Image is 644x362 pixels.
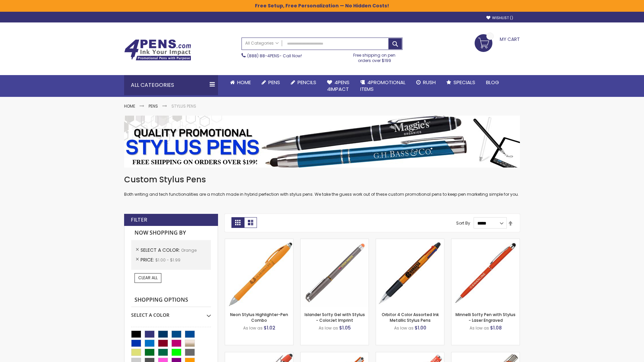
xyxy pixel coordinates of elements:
[451,352,520,358] a: Tres-Chic Softy Brights with Stylus Pen - Laser-Orange
[453,79,475,86] span: Specials
[394,325,414,331] span: As low as
[131,226,211,240] strong: Now Shopping by
[247,53,279,59] a: (888) 88-4PENS
[455,312,516,323] a: Minnelli Softy Pen with Stylus - Laser Engraved
[181,247,197,253] span: Orange
[256,75,285,90] a: Pens
[456,220,470,226] label: Sort By
[481,75,504,90] a: Blog
[376,239,444,307] img: Orbitor 4 Color Assorted Ink Metallic Stylus Pens-Orange
[355,75,411,97] a: 4PROMOTIONALITEMS
[141,256,155,263] span: Price
[245,41,279,46] span: All Categories
[490,324,502,331] span: $1.08
[319,325,338,331] span: As low as
[171,103,196,109] strong: Stylus Pens
[124,174,520,185] h1: Custom Stylus Pens
[138,275,158,281] span: Clear All
[441,75,481,90] a: Specials
[411,75,441,90] a: Rush
[131,293,211,307] strong: Shopping Options
[322,75,355,97] a: 4Pens4impact
[268,79,280,86] span: Pens
[327,79,350,93] span: 4Pens 4impact
[149,103,158,109] a: Pens
[247,53,302,59] span: - Call Now!
[376,239,444,244] a: Orbitor 4 Color Assorted Ink Metallic Stylus Pens-Orange
[382,312,439,323] a: Orbitor 4 Color Assorted Ink Metallic Stylus Pens
[124,116,520,168] img: Stylus Pens
[451,239,520,244] a: Minnelli Softy Pen with Stylus - Laser Engraved-Orange
[141,247,181,253] span: Select A Color
[301,239,369,244] a: Islander Softy Gel with Stylus - ColorJet Imprint-Orange
[225,352,293,358] a: 4P-MS8B-Orange
[231,217,244,228] strong: Grid
[230,312,288,323] a: Neon Stylus Highlighter-Pen Combo
[298,79,316,86] span: Pencils
[486,79,499,86] span: Blog
[124,75,218,95] div: All Categories
[131,307,211,318] div: Select A Color
[264,324,275,331] span: $1.02
[225,239,293,244] a: Neon Stylus Highlighter-Pen Combo-Orange
[225,75,256,90] a: Home
[486,15,513,20] a: Wishlist
[305,312,365,323] a: Islander Softy Gel with Stylus - ColorJet Imprint
[225,239,293,307] img: Neon Stylus Highlighter-Pen Combo-Orange
[243,325,263,331] span: As low as
[155,257,180,263] span: $1.00 - $1.99
[470,325,489,331] span: As low as
[237,79,251,86] span: Home
[346,50,403,63] div: Free shipping on pen orders over $199
[124,174,520,197] div: Both writing and tech functionalities are a match made in hybrid perfection with stylus pens. We ...
[301,239,369,307] img: Islander Softy Gel with Stylus - ColorJet Imprint-Orange
[451,239,520,307] img: Minnelli Softy Pen with Stylus - Laser Engraved-Orange
[242,38,282,49] a: All Categories
[124,103,135,109] a: Home
[339,324,351,331] span: $1.05
[376,352,444,358] a: Marin Softy Pen with Stylus - Laser Engraved-Orange
[415,324,426,331] span: $1.00
[301,352,369,358] a: Avendale Velvet Touch Stylus Gel Pen-Orange
[423,79,436,86] span: Rush
[135,273,161,283] a: Clear All
[360,79,406,93] span: 4PROMOTIONAL ITEMS
[124,39,191,61] img: 4Pens Custom Pens and Promotional Products
[131,216,147,224] strong: Filter
[285,75,322,90] a: Pencils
